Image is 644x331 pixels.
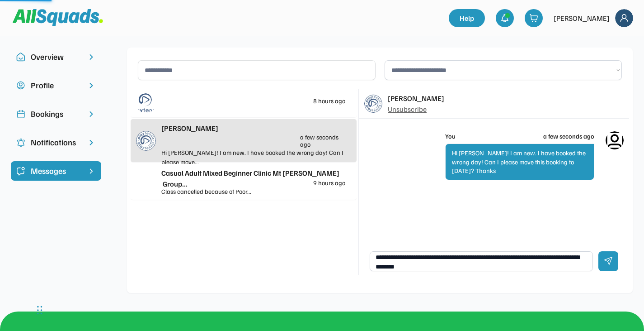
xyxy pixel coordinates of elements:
img: Squad%20Logo.svg [13,9,103,26]
div: Class cancelled because of Poor... [161,187,254,196]
div: You [445,131,456,141]
a: Help [449,9,485,27]
div: Unsubscribe [388,104,427,115]
div: 8 hours ago [313,97,345,104]
img: Icon%20copy%204.svg [16,138,25,147]
div: Notifications [31,136,81,149]
img: bell-03%20%281%29.svg [500,14,509,23]
img: Icon%20%2821%29.svg [16,167,25,176]
img: chevron-right.svg [87,138,96,147]
img: playtennis%20blue%20logo%204.jpg [136,131,156,151]
img: Icon%20copy%2010.svg [16,53,25,62]
div: Overview [31,51,81,63]
div: Bookings [31,108,81,120]
div: Casual Adult Mixed Beginner Clinic Mt [PERSON_NAME] Group... [161,168,345,189]
img: chevron-right%20copy%203.svg [87,167,96,176]
div: a few seconds ago [543,131,594,141]
div: [PERSON_NAME] [161,123,345,134]
div: a few seconds ago [300,134,345,148]
div: Profile [31,79,81,91]
img: Frame%2018.svg [615,9,633,27]
img: chevron-right.svg [87,110,96,119]
img: playtennis%20blue%20logo%204.jpg [364,95,382,113]
div: Hi [PERSON_NAME]! I am new. I have booked the wrong day! Can I please move... [161,148,345,167]
div: Messages [31,165,81,177]
div: [PERSON_NAME] [388,93,444,104]
img: shopping-cart-01%20%281%29.svg [529,14,538,23]
img: chevron-right.svg [87,53,96,62]
img: chevron-right.svg [87,81,96,90]
img: Icon%20%282%29.svg [606,131,624,149]
img: user-circle.svg [16,81,25,90]
img: Icon%20copy%202.svg [16,110,25,119]
div: [PERSON_NAME] [554,13,610,24]
img: yH5BAEAAAAALAAAAAABAAEAAAIBRAA7 [136,172,156,192]
div: Hi [PERSON_NAME]! I am new. I have booked the wrong day! Can I please move this booking to [DATE]... [445,144,594,180]
img: playtennis%20blue%20logo%201.png [136,93,156,113]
